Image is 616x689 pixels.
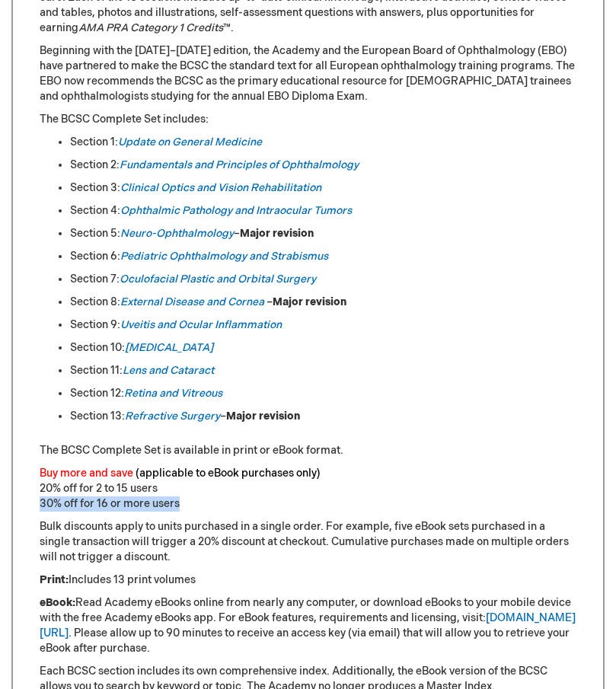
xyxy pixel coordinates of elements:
li: Section 4: [70,203,576,219]
li: Section 7: [70,272,576,287]
li: Section 11: [70,363,576,378]
strong: Major revision [273,295,346,308]
em: AMA PRA Category 1 Credits [78,21,223,34]
a: Clinical Optics and Vision Rehabilitation [120,181,321,194]
p: The BCSC Complete Set is available in print or eBook format. [40,443,576,458]
p: Includes 13 print volumes [40,573,576,588]
a: External Disease and Cornea [120,295,264,308]
a: Fundamentals and Principles of Ophthalmology [120,158,359,171]
li: Section 1: [70,135,576,150]
strong: eBook: [40,596,75,609]
a: Oculofacial Plastic and Orbital Surgery [120,273,316,285]
a: Ophthalmic Pathology and Intraocular Tumors [120,204,352,217]
a: Pediatric Ophthalmology and Strabismus [120,250,328,263]
li: Section 12: [70,386,576,401]
p: Bulk discounts apply to units purchased in a single order. For example, five eBook sets purchased... [40,519,576,565]
strong: Print: [40,573,69,586]
a: Retina and Vitreous [124,387,222,400]
strong: Major revision [240,227,314,240]
font: Buy more and save [40,467,133,480]
li: Section 13: – [70,409,576,424]
li: Section 3: [70,180,576,196]
li: Section 2: [70,158,576,173]
a: Uveitis and Ocular Inflammation [120,318,282,331]
font: (applicable to eBook purchases only) [136,467,321,480]
li: Section 9: [70,317,576,333]
a: Neuro-Ophthalmology [120,227,234,240]
a: [MEDICAL_DATA] [125,341,213,354]
a: Update on General Medicine [118,136,262,148]
p: The BCSC Complete Set includes: [40,112,576,127]
a: [DOMAIN_NAME][URL] [40,611,576,640]
p: Beginning with the [DATE]–[DATE] edition, the Academy and the European Board of Ophthalmology (EB... [40,43,576,104]
p: Read Academy eBooks online from nearly any computer, or download eBooks to your mobile device wit... [40,595,576,656]
li: Section 8: – [70,295,576,310]
a: Refractive Surgery [125,410,220,423]
li: Section 10: [70,340,576,356]
li: Section 5: – [70,226,576,241]
a: Lens and Cataract [123,364,214,377]
strong: Major revision [226,410,300,423]
li: Section 6: [70,249,576,264]
p: 20% off for 2 to 15 users 30% off for 16 or more users [40,466,576,512]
